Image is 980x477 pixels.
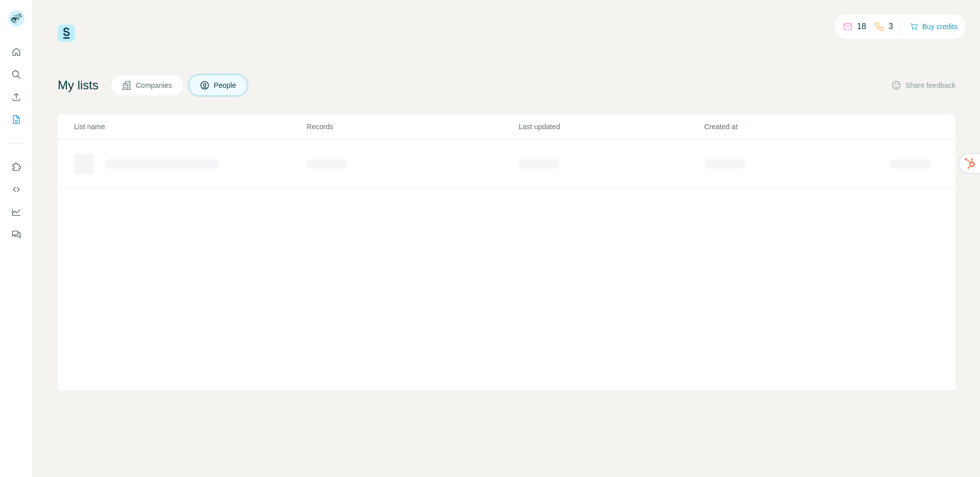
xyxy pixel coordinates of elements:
[8,225,24,244] button: Feedback
[136,80,173,90] span: Companies
[891,80,955,90] button: Share feedback
[307,122,518,132] p: Records
[58,77,99,93] h4: My lists
[519,122,703,132] p: Last updated
[704,122,889,132] p: Created at
[8,43,24,61] button: Quick start
[58,25,75,42] img: Surfe Logo
[8,88,24,106] button: Enrich CSV
[889,20,893,33] p: 3
[214,80,237,90] span: People
[8,203,24,221] button: Dashboard
[857,20,866,33] p: 18
[8,110,24,129] button: My lists
[8,65,24,84] button: Search
[74,122,306,132] p: List name
[8,158,24,176] button: Use Surfe on LinkedIn
[910,19,958,34] button: Buy credits
[8,180,24,199] button: Use Surfe API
